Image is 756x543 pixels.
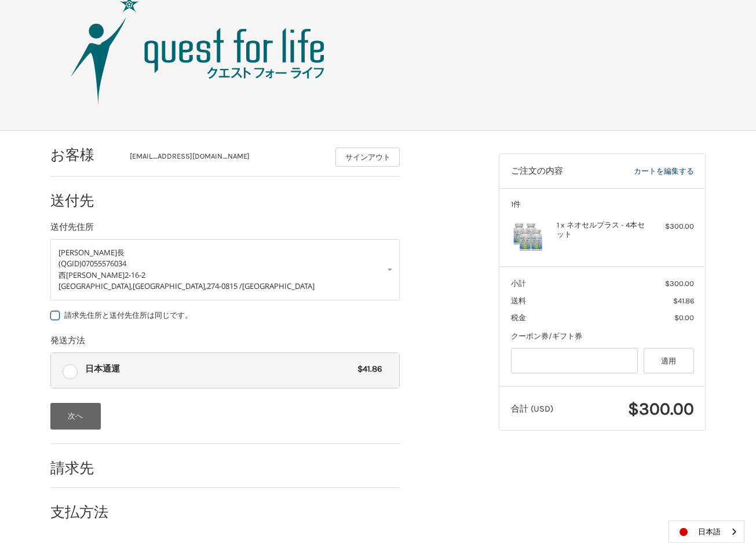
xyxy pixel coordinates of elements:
h3: 1件 [511,200,694,209]
aside: Language selected: 日本語 [669,520,744,543]
span: [GEOGRAPHIC_DATA] [242,281,315,291]
button: サインアウト [335,148,400,167]
span: $300.00 [628,398,694,419]
h4: 1 x ネオセルプラス - 4本セット [557,221,645,240]
span: 274-0815 / [207,281,242,291]
h2: 請求先 [50,459,118,477]
legend: 発送方法 [50,334,85,353]
h3: ご注文の内容 [511,166,596,177]
h2: 送付先 [50,192,118,210]
span: 西[PERSON_NAME]2-16-2 [59,270,145,280]
h2: 支払方法 [50,503,118,521]
div: クーポン券/ギフト券 [511,331,694,342]
span: 税金 [511,313,526,322]
span: 長 [117,247,125,258]
span: 合計 (USD) [511,403,553,414]
span: $41.86 [673,296,694,305]
div: [EMAIL_ADDRESS][DOMAIN_NAME] [130,151,324,167]
span: [PERSON_NAME] [59,247,117,258]
legend: 送付先住所 [50,221,94,239]
a: カートを編集する [596,166,693,177]
h2: お客様 [50,146,118,164]
a: 日本語 [669,521,744,542]
span: [GEOGRAPHIC_DATA], [59,281,133,291]
span: [GEOGRAPHIC_DATA], [133,281,207,291]
span: $0.00 [674,313,694,322]
button: 適用 [644,348,694,374]
label: 請求先住所と送付先住所は同じです。 [50,311,400,320]
span: 07055576034 [82,258,126,269]
span: 小計 [511,279,526,288]
span: (QGID) [59,258,82,269]
span: $41.86 [352,362,382,376]
div: Language [669,520,744,543]
a: Enter or select a different address [50,239,400,300]
input: Gift Certificate or Coupon Code [511,348,638,374]
span: 日本通運 [85,362,352,376]
span: $300.00 [665,279,694,288]
div: $300.00 [648,221,694,232]
span: 送料 [511,296,526,305]
button: 次へ [50,403,101,430]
